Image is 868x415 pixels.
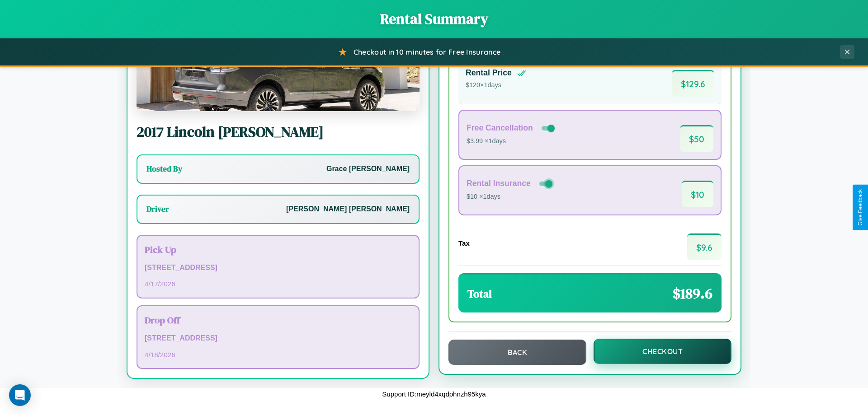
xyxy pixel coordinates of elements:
h3: Pick Up [145,243,411,256]
p: [STREET_ADDRESS] [145,332,411,345]
p: 4 / 18 / 2026 [145,349,411,361]
span: $ 189.6 [673,284,712,303]
span: $ 129.6 [672,70,714,97]
p: 4 / 17 / 2026 [145,278,411,290]
span: $ 50 [680,125,713,152]
h4: Rental Price [466,68,512,78]
button: Back [448,340,586,365]
span: Checkout in 10 minutes for Free Insurance [354,47,500,56]
h3: Total [467,286,492,301]
h3: Hosted By [146,163,182,174]
h4: Free Cancellation [467,123,533,133]
p: Grace [PERSON_NAME] [326,163,410,176]
p: [PERSON_NAME] [PERSON_NAME] [286,203,410,216]
h1: Rental Summary [9,9,859,29]
h2: 2017 Lincoln [PERSON_NAME] [137,122,420,142]
h4: Tax [458,239,470,247]
span: $ 9.6 [687,233,722,260]
p: $ 120 × 1 days [466,79,526,91]
h4: Rental Insurance [467,179,531,188]
p: $3.99 × 1 days [467,135,557,147]
h3: Drop Off [145,313,411,326]
p: Support ID: meyld4xqdphnzh95kya [382,388,486,400]
span: $ 10 [682,181,713,207]
div: Open Intercom Messenger [9,384,31,406]
h3: Driver [146,204,169,214]
div: Give Feedback [857,189,863,226]
p: [STREET_ADDRESS] [145,261,411,275]
button: Checkout [594,339,731,364]
p: $10 × 1 days [467,191,554,203]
